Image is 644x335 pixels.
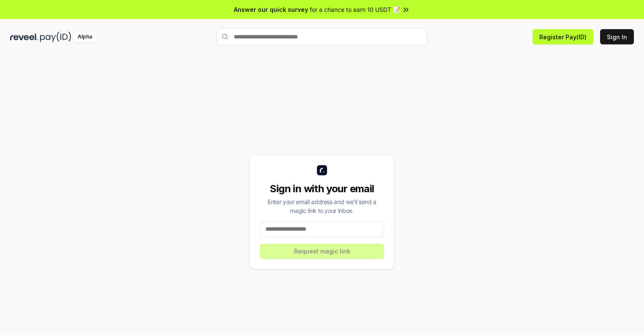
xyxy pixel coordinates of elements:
img: reveel_dark [10,32,38,42]
div: Alpha [73,32,97,42]
img: pay_id [40,32,71,42]
button: Sign In [600,29,634,44]
button: Register Pay(ID) [533,29,593,44]
img: logo_small [317,165,327,175]
div: Enter your email address and we’ll send a magic link to your inbox. [260,197,384,215]
span: for a chance to earn 10 USDT 📝 [310,5,400,14]
div: Sign in with your email [260,182,384,196]
span: Answer our quick survey [234,5,308,14]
